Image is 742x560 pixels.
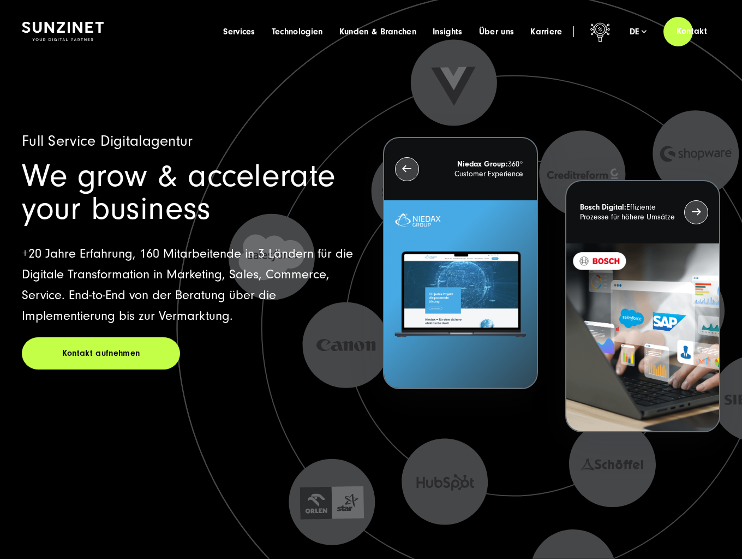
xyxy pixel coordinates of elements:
strong: Niedax Group: [457,160,508,169]
img: BOSCH - Kundeprojekt - Digital Transformation Agentur SUNZINET [566,243,719,432]
a: Karriere [530,26,563,37]
h1: We grow & accelerate your business [22,160,359,225]
a: Technologien [272,26,323,37]
p: +20 Jahre Erfahrung, 160 Mitarbeitende in 3 Ländern für die Digitale Transformation in Marketing,... [22,243,359,326]
a: Über uns [479,26,514,37]
a: Kontakt [663,16,720,47]
img: SUNZINET Full Service Digital Agentur [22,22,104,41]
strong: Bosch Digital: [580,203,626,212]
a: Kontakt aufnehmen [22,337,180,370]
a: Services [223,26,255,37]
p: Effiziente Prozesse für höhere Umsätze [580,202,678,222]
p: 360° Customer Experience [425,159,523,179]
button: Niedax Group:360° Customer Experience Letztes Projekt von Niedax. Ein Laptop auf dem die Niedax W... [383,137,538,390]
button: Bosch Digital:Effiziente Prozesse für höhere Umsätze BOSCH - Kundeprojekt - Digital Transformatio... [565,180,720,433]
div: de [630,26,647,37]
a: Kunden & Branchen [339,26,416,37]
span: Full Service Digitalagentur [22,133,193,150]
img: Letztes Projekt von Niedax. Ein Laptop auf dem die Niedax Website geöffnet ist, auf blauem Hinter... [384,200,537,389]
a: Insights [433,26,463,37]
